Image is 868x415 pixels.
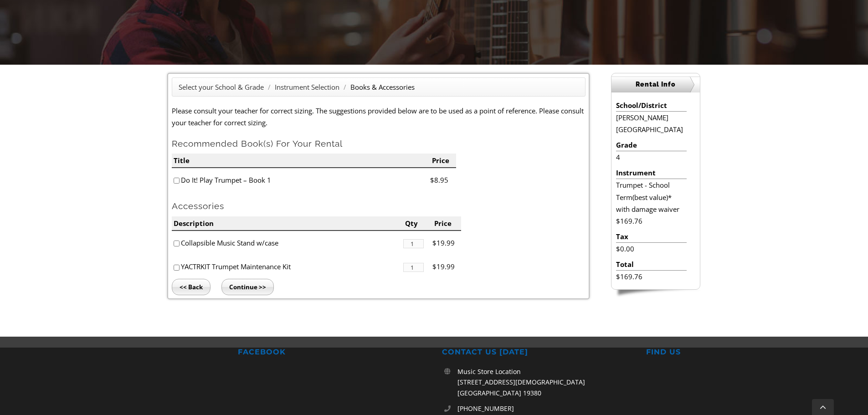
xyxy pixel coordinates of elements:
[616,243,687,255] li: $0.00
[172,231,403,255] li: Collapsible Music Stand w/case
[34,348,178,412] img: footer-logo
[275,82,339,92] a: Instrument Selection
[616,271,687,282] li: $169.76
[616,167,687,179] li: Instrument
[616,179,687,227] li: Trumpet - School Term(best value)* with damage waiver $169.76
[403,216,432,231] li: Qty
[266,82,273,92] span: /
[616,99,687,112] li: School/District
[430,168,456,192] li: $8.95
[172,138,586,149] h2: Recommended Book(s) For Your Rental
[432,231,462,255] li: $19.99
[616,258,687,271] li: Total
[221,279,274,295] input: Continue >>
[172,168,430,192] li: Do It! Play Trumpet – Book 1
[432,255,462,279] li: $19.99
[238,348,426,357] h2: FACEBOOK
[172,200,586,212] h2: Accessories
[616,112,687,136] li: [PERSON_NAME][GEOGRAPHIC_DATA]
[616,151,687,163] li: 4
[430,154,456,168] li: Price
[616,139,687,151] li: Grade
[341,82,349,92] span: /
[442,348,630,357] h2: CONTACT US [DATE]
[179,82,264,92] a: Select your School & Grade
[172,279,211,295] input: << Back
[172,154,430,168] li: Title
[432,216,462,231] li: Price
[350,81,415,93] li: Books & Accessories
[172,216,403,231] li: Description
[172,105,586,129] p: Please consult your teacher for correct sizing. The suggestions provided below are to be used as ...
[616,231,687,243] li: Tax
[457,366,630,399] p: Music Store Location [STREET_ADDRESS][DEMOGRAPHIC_DATA] [GEOGRAPHIC_DATA] 19380
[611,290,700,298] img: sidebar-footer.png
[457,403,630,414] a: [PHONE_NUMBER]
[611,77,700,92] h2: Rental Info
[646,348,834,357] h2: FIND US
[172,255,403,279] li: YACTRKIT Trumpet Maintenance Kit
